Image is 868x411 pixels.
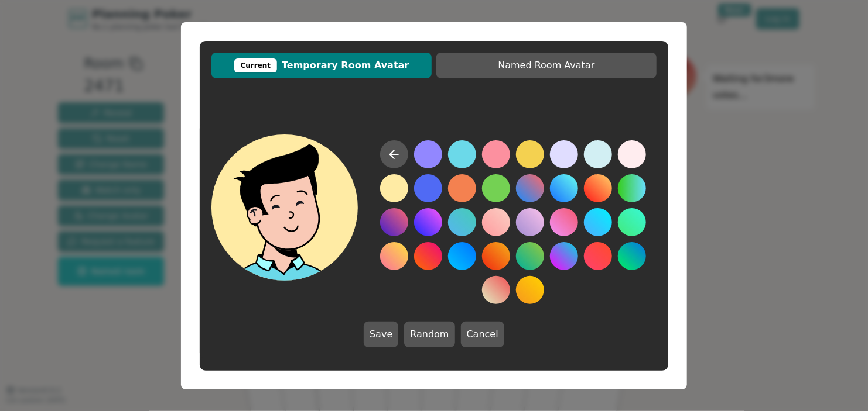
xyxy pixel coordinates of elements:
[436,53,657,78] button: Named Room Avatar
[217,58,426,72] span: Temporary Room Avatar
[211,53,432,78] button: CurrentTemporary Room Avatar
[364,322,398,347] button: Save
[234,58,278,72] div: Current
[404,322,454,347] button: Random
[461,322,504,347] button: Cancel
[442,58,651,72] span: Named Room Avatar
